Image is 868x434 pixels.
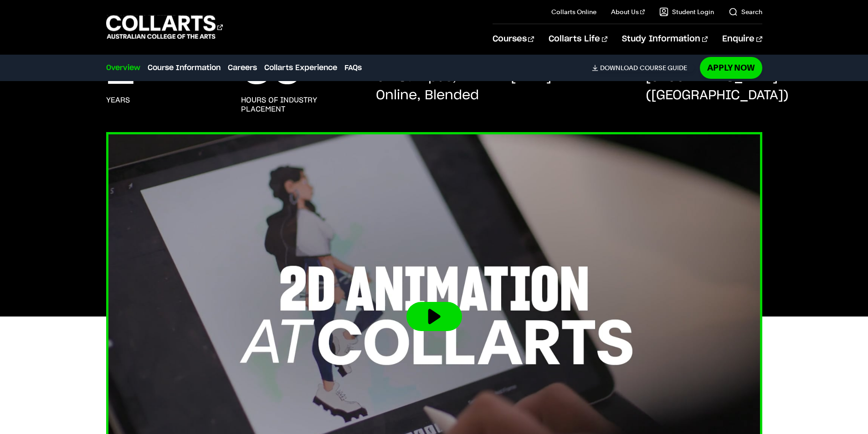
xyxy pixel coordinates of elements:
p: 2 [106,52,135,88]
a: Student Login [659,7,714,16]
a: Overview [106,62,140,73]
div: Go to homepage [106,14,223,40]
a: Course Information [148,62,221,73]
a: Collarts Experience [264,62,337,73]
span: Download [600,64,638,72]
a: FAQs [344,62,362,73]
a: Study Information [622,24,708,54]
p: [GEOGRAPHIC_DATA] ([GEOGRAPHIC_DATA]) [646,68,789,105]
p: On Campus, Online, Blended [376,68,493,105]
p: 60 [241,52,303,88]
a: Apply Now [700,57,762,78]
h3: Years [106,96,130,105]
a: Careers [228,62,257,73]
a: Collarts Life [549,24,607,54]
a: Enquire [722,24,762,54]
a: About Us [611,7,645,16]
a: Search [729,7,762,16]
h3: Hours of industry placement [241,96,358,114]
a: DownloadCourse Guide [592,64,694,72]
a: Courses [493,24,534,54]
a: Collarts Online [551,7,596,16]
